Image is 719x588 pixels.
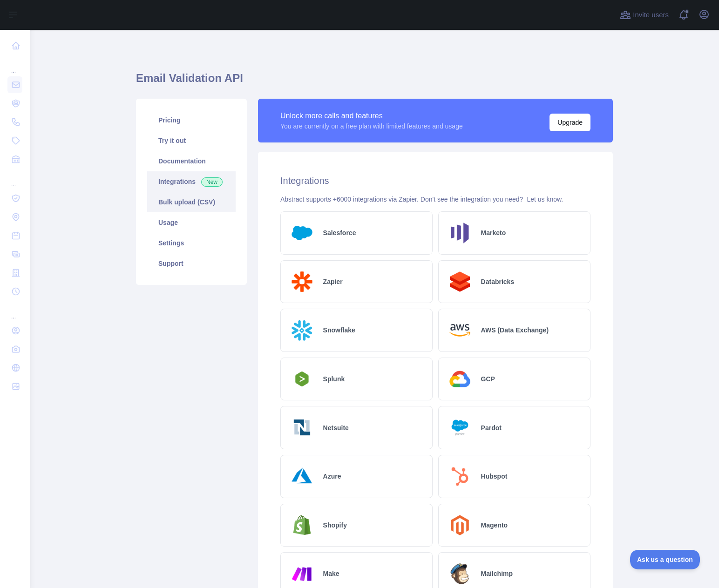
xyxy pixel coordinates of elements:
span: Invite users [633,10,669,20]
a: Pricing [147,110,236,130]
span: New [201,177,223,187]
img: Logo [446,560,474,588]
img: Logo [288,219,316,247]
img: Logo [446,512,474,539]
h2: Shopify [323,520,347,530]
h2: Magento [481,520,508,530]
img: Logo [288,317,316,344]
iframe: Toggle Customer Support [630,550,700,569]
div: Unlock more calls and features [280,110,463,122]
h2: Salesforce [323,228,356,237]
h2: Snowflake [323,325,355,335]
img: Logo [446,463,474,490]
img: Logo [288,369,316,389]
h2: Azure [323,472,341,481]
a: Support [147,253,236,274]
a: Try it out [147,130,236,151]
a: Usage [147,212,236,233]
img: Logo [446,365,474,393]
img: Logo [288,414,316,441]
h2: Pardot [481,423,502,433]
div: Abstract supports +6000 integrations via Zapier. Don't see the integration you need? [280,195,590,204]
h1: Email Validation API [136,71,613,93]
button: Upgrade [549,114,590,131]
img: Logo [288,512,316,539]
h2: Zapier [323,277,343,286]
a: Integrations New [147,171,236,192]
h2: Make [323,569,339,578]
h2: AWS (Data Exchange) [481,325,549,335]
img: Logo [446,268,474,296]
img: Logo [446,219,474,247]
button: Invite users [618,7,671,22]
div: ... [7,302,22,320]
h2: GCP [481,374,495,384]
img: Logo [288,268,316,296]
img: Logo [288,560,316,588]
h2: Mailchimp [481,569,513,578]
h2: Marketo [481,228,506,237]
div: ... [7,169,22,188]
a: Settings [147,233,236,253]
div: ... [7,56,22,74]
a: Documentation [147,151,236,171]
h2: Netsuite [323,423,349,433]
a: Bulk upload (CSV) [147,192,236,212]
img: Logo [446,414,474,441]
h2: Databricks [481,277,515,286]
h2: Splunk [323,374,345,384]
div: You are currently on a free plan with limited features and usage [280,122,463,131]
img: Logo [288,463,316,490]
a: Let us know. [527,196,563,203]
img: Logo [446,317,474,344]
h2: Integrations [280,174,590,187]
h2: Hubspot [481,472,508,481]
